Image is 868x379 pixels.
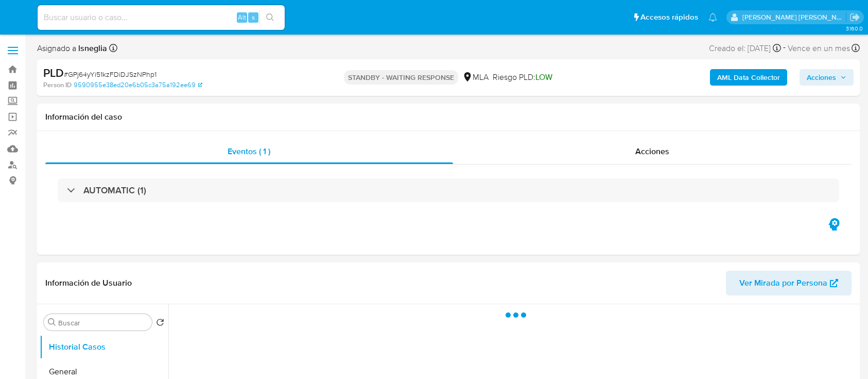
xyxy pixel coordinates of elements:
[43,80,72,90] b: Person ID
[344,70,458,85] p: STANDBY - WAITING RESPONSE
[849,12,860,23] a: Salir
[48,318,56,326] button: Buscar
[259,10,281,25] button: search-icon
[493,72,552,83] span: Riesgo PLD:
[783,41,786,55] span: -
[238,12,246,22] span: Alt
[708,13,717,22] a: Notificaciones
[462,72,489,83] div: MLA
[742,12,846,22] p: lucia.neglia@mercadolibre.com
[40,335,168,359] button: Historial Casos
[726,271,852,295] button: Ver Mirada por Persona
[58,318,148,327] input: Buscar
[58,178,839,202] div: AUTOMATIC (1)
[45,112,852,122] h1: Información del caso
[635,145,669,157] span: Acciones
[74,80,202,90] a: 9590955e38ed20e6b05c3a75a192ee69
[64,69,157,79] span: # GPj64yYi51kzFDiDJSzNPhp1
[788,43,850,54] span: Vence en un mes
[37,43,107,54] span: Asignado a
[38,11,285,24] input: Buscar usuario o caso...
[45,278,132,288] h1: Información de Usuario
[228,145,270,157] span: Eventos ( 1 )
[807,69,836,86] span: Acciones
[710,69,787,86] button: AML Data Collector
[156,318,164,329] button: Volver al orden por defecto
[252,12,255,22] span: s
[76,42,107,54] b: lsneglia
[739,271,827,295] span: Ver Mirada por Persona
[717,69,780,86] b: AML Data Collector
[640,12,698,23] span: Accesos rápidos
[43,64,64,81] b: PLD
[800,69,854,86] button: Acciones
[83,185,146,196] h3: AUTOMATIC (1)
[535,71,552,83] span: LOW
[709,41,781,55] div: Creado el: [DATE]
